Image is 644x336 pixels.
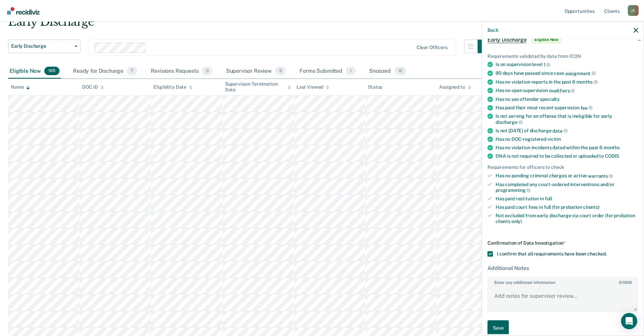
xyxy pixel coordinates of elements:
[487,53,638,59] div: Requirements validated by data from ICON
[488,277,638,285] label: Enter any additional information
[619,280,621,285] span: 0
[532,36,561,43] span: Eligible Now
[153,84,192,90] div: Eligibility Date
[296,84,329,90] div: Last Viewed
[496,128,638,134] div: Is not [DATE] of discharge
[82,84,104,90] div: DOC ID
[565,70,596,76] span: assignment
[496,153,638,159] div: DNA is not required to be collected or uploaded to
[588,173,613,178] span: warrants
[496,105,638,111] div: Has paid their most recent supervision
[621,313,637,329] div: Open Intercom Messenger
[547,136,561,142] span: victim
[7,7,40,15] img: Recidiviz
[576,79,598,85] span: months
[496,79,638,85] div: Has no violation reports in the past 6
[496,136,638,142] div: Has no DOC-registered
[275,67,286,75] span: 5
[628,5,639,16] div: J C
[487,240,638,246] div: Confirmation of Data Investigation
[545,196,552,201] span: full
[497,251,607,256] span: I confirm that all requirements have been checked.
[127,67,137,75] span: 7
[11,84,30,90] div: Name
[346,67,356,75] span: 1
[487,36,527,43] span: Early Discharge
[72,64,139,79] div: Ready for Discharge
[628,5,639,16] button: Profile dropdown button
[496,113,638,125] div: Is not serving for an offense that is ineligible for early
[496,96,638,102] div: Has no sex offender
[552,128,567,133] span: date
[544,62,551,67] span: 1
[496,119,523,125] span: discharge
[149,64,214,79] div: Revisions Requests
[496,70,638,76] div: 90 days have passed since case
[44,67,59,75] span: 165
[496,196,638,202] div: Has paid restitution in
[202,67,212,75] span: 0
[487,320,509,336] button: Save
[619,280,631,285] span: / 1600
[496,204,638,210] div: Has paid court fees in full (for probation
[11,43,72,49] span: Early Discharge
[496,62,638,68] div: Is on supervision level
[496,145,638,151] div: Has no violation incidents dated within the past 6
[549,88,575,93] span: modifiers
[603,145,620,150] span: months
[368,64,408,79] div: Snoozed
[540,96,560,102] span: specialty
[511,218,522,224] span: only)
[496,173,638,179] div: Has no pending criminal charges or active
[482,29,644,50] div: Early DischargeEligible Now
[496,212,638,224] div: Not excluded from early discharge via court order (for probation clients
[583,204,599,209] span: clients)
[496,88,638,94] div: Has no open supervision
[439,84,471,90] div: Assigned to
[496,187,530,193] span: programming
[394,67,406,75] span: 12
[605,153,619,159] span: CODIS
[8,15,491,34] div: Early Discharge
[225,64,288,79] div: Supervisor Review
[225,81,291,93] div: Supervision Termination Date
[298,64,357,79] div: Forms Submitted
[8,64,61,79] div: Eligible Now
[487,265,638,271] div: Additional Notes
[496,181,638,193] div: Has completed any court-ordered interventions and/or
[487,164,638,170] div: Requirements for officers to check
[416,45,448,50] div: Clear officers
[487,27,498,33] button: Back
[580,105,593,110] span: fee
[368,84,382,90] div: Status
